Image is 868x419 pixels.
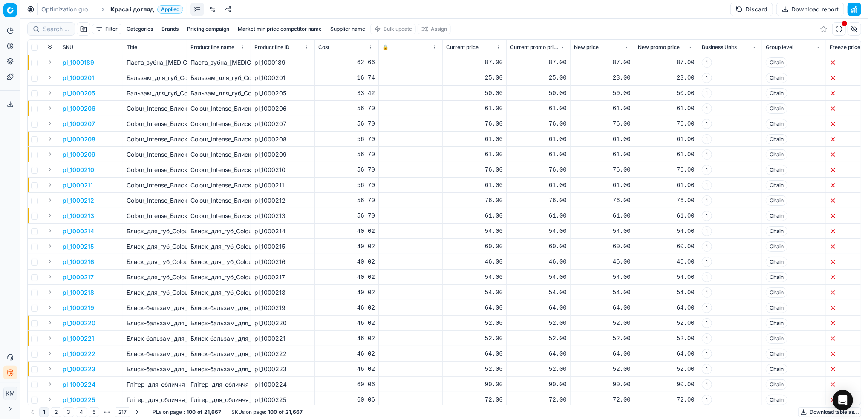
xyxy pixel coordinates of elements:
span: Group level [766,44,793,51]
button: Expand [45,379,55,389]
div: 64.00 [638,304,695,312]
div: 87.00 [510,58,567,67]
div: Блиск-бальзам_для_губ_Colour_Intense_[MEDICAL_DATA]_Juicy_Pop_10_мл_(fresh_mango_13) [190,304,247,312]
div: 61.00 [510,181,567,189]
div: 56.70 [318,212,375,220]
div: 61.00 [446,150,503,159]
button: Expand [45,195,55,205]
span: Chain [766,165,787,175]
button: pl_1000208 [63,135,95,143]
div: 76.00 [446,196,503,205]
div: 60.00 [446,242,503,251]
div: pl_1000208 [254,135,311,143]
span: 1 [702,318,712,328]
button: Go to next page [132,407,142,417]
div: 52.00 [446,319,503,327]
button: pl_1000221 [63,334,94,343]
div: 76.00 [574,196,631,205]
p: Colour_Intense_Блиск_для_губ__Jelly_Gloss_відтінок_09_глянець_пісок_6_мл [127,104,183,113]
p: Colour_Intense_Блиск_для_губ__Jelly_Gloss_глянець_відтінок_11_(голографік)_6_мл_ [127,212,183,220]
div: 76.00 [510,196,567,205]
button: Expand [45,318,55,328]
div: pl_1000218 [254,288,311,297]
strong: 21,667 [204,409,221,416]
span: Chain [766,287,787,298]
span: 1 [702,272,712,282]
div: pl_1000216 [254,258,311,266]
span: Краса і догляд [110,5,154,14]
span: Chain [766,119,787,129]
div: 54.00 [638,288,695,297]
div: 40.02 [318,258,375,266]
div: 61.00 [638,104,695,113]
button: pl_1000213 [63,212,94,220]
span: Chain [766,103,787,114]
div: 61.00 [574,181,631,189]
div: 54.00 [510,273,567,281]
button: pl_1000216 [63,258,94,266]
button: Expand [45,180,55,190]
button: Expand [45,149,55,159]
button: Expand [45,241,55,251]
div: Colour_Intense_Блиск_для_губ__Jelly_Gloss_глянець_відтінок_11_(голографік)_6_мл_ [190,212,247,220]
button: pl_1000223 [63,365,95,373]
div: Блиск_для_губ_Colour_Intense_Pop_Neon_[MEDICAL_DATA]_10_мл_(02_екзотик) [190,273,247,281]
button: Expand [45,103,55,113]
div: 23.00 [638,74,695,82]
div: 25.00 [446,74,503,82]
div: 16.74 [318,74,375,82]
button: 2 [51,407,61,417]
span: Cost [318,44,329,51]
span: Freeze price [830,44,860,51]
span: Chain [766,195,787,206]
button: Brands [158,24,182,34]
div: pl_1000209 [254,150,311,159]
div: 76.00 [446,166,503,174]
button: Market min price competitor name [234,24,325,34]
div: 46.02 [318,334,375,343]
div: 33.42 [318,89,375,98]
p: Colour_Intense_Блиск_для_губ__Jelly_Gloss_глянець_відтінок_10_(шимер_тилесний)_6_мл [127,181,183,189]
span: Chain [766,88,787,98]
div: 61.00 [446,104,503,113]
span: 1 [702,73,712,83]
span: 1 [702,333,712,344]
div: 46.02 [318,304,375,312]
span: Chain [766,73,787,83]
button: Expand [45,256,55,267]
span: Chain [766,257,787,267]
span: Business Units [702,44,737,51]
div: 76.00 [638,196,695,205]
div: 50.00 [574,89,631,98]
div: 61.00 [446,181,503,189]
span: 1 [702,257,712,267]
div: 54.00 [510,227,567,235]
span: Current price [446,44,479,51]
div: pl_1000201 [254,74,311,82]
button: Download report [776,3,844,16]
span: Chain [766,226,787,236]
div: 52.00 [638,319,695,327]
div: 61.00 [638,181,695,189]
span: Applied [157,5,183,14]
button: Bulk update [370,24,416,34]
p: Colour_Intense_Блиск_для_губ__Jelly_Gloss_глянець_відтінок_13_(перець)_6_мл_ [127,196,183,205]
button: 1 [39,407,49,417]
button: Categories [123,24,156,34]
div: 76.00 [574,166,631,174]
div: 87.00 [638,58,695,67]
span: Product line name [190,44,234,51]
span: Chain [766,241,787,252]
span: Title [127,44,137,51]
button: pl_1000215 [63,242,94,251]
button: pl_1000207 [63,120,95,128]
p: pl_1000224 [63,380,95,389]
button: Expand [45,302,55,313]
div: Блиск-бальзам_для_губ_Colour_Intense_[MEDICAL_DATA]_Juicy_Pop_10_мл_(berry_cream_11) [190,334,247,343]
span: 1 [702,88,712,98]
button: pl_1000225 [63,396,95,404]
div: 23.00 [574,74,631,82]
